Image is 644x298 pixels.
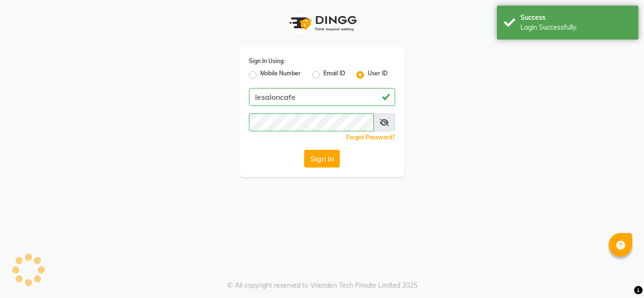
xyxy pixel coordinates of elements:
img: logo1.svg [284,9,360,37]
label: Sign In Using: [249,57,285,65]
button: Sign In [304,150,340,168]
input: Username [249,113,374,131]
input: Username [249,88,395,106]
label: User ID [368,69,388,81]
div: Success [520,13,631,23]
label: Mobile Number [260,69,301,81]
a: Forgot Password? [346,134,395,141]
div: Login Successfully. [520,23,631,32]
label: Email ID [323,69,345,81]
